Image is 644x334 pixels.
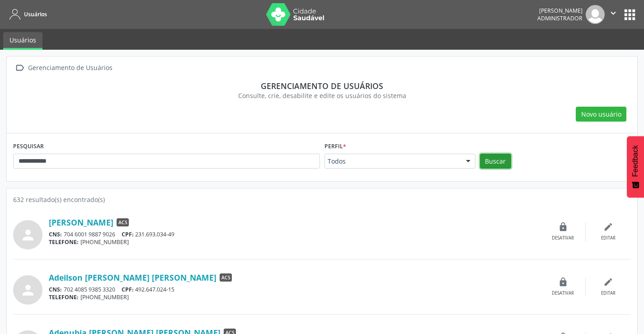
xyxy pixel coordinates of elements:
a:  Gerenciamento de Usuários [13,61,114,75]
div: Desativar [552,290,574,296]
label: PESQUISAR [13,140,44,154]
div: Gerenciamento de Usuários [26,61,114,75]
button: apps [622,7,638,23]
div: 702 4085 9385 3320 492.647.024-15 [49,286,541,293]
i:  [608,8,618,18]
a: Usuários [6,7,47,22]
span: CNS: [49,231,62,238]
div: Editar [601,235,616,241]
span: CPF: [122,231,134,238]
span: Todos [328,157,457,166]
i: edit [603,222,613,232]
div: 704 6001 9887 9026 231.693.034-49 [49,231,541,238]
button: Feedback - Mostrar pesquisa [627,136,644,198]
div: 632 resultado(s) encontrado(s) [13,195,631,204]
i: edit [603,277,613,287]
span: ACS [220,273,232,282]
span: TELEFONE: [49,238,79,246]
span: Usuários [24,10,47,18]
button: Buscar [480,154,511,169]
span: ACS [117,218,129,226]
span: Feedback [631,145,639,177]
a: [PERSON_NAME] [49,217,113,227]
div: [PERSON_NAME] [537,7,583,14]
button:  [605,5,622,24]
i: lock [558,222,568,232]
span: CPF: [122,286,134,293]
div: [PHONE_NUMBER] [49,238,541,246]
div: [PHONE_NUMBER] [49,293,541,301]
a: Usuários [3,32,42,50]
i: person [20,227,36,243]
span: Novo usuário [581,109,621,119]
a: Adeilson [PERSON_NAME] [PERSON_NAME] [49,273,216,282]
div: Consulte, crie, desabilite e edite os usuários do sistema [19,91,625,100]
i: lock [558,277,568,287]
i: person [20,282,36,298]
i:  [13,61,26,75]
button: Novo usuário [576,107,626,122]
label: Perfil [324,140,346,154]
span: TELEFONE: [49,293,79,301]
div: Gerenciamento de usuários [19,81,625,91]
img: img [586,5,605,24]
span: Administrador [537,14,583,22]
div: Editar [601,290,616,296]
span: CNS: [49,286,62,293]
div: Desativar [552,235,574,241]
